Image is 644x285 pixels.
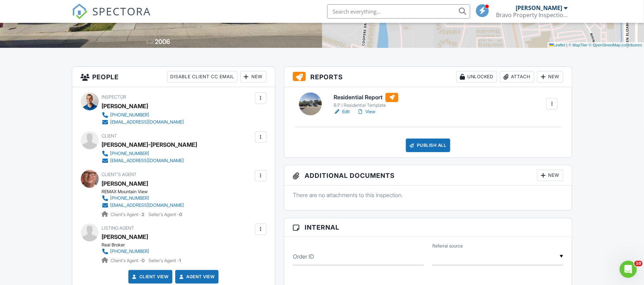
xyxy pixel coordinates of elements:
a: © MapTiler [569,43,588,47]
span: Client's Agent [102,172,137,177]
strong: 0 [142,258,145,263]
a: SPECTORA [72,10,151,25]
a: [PHONE_NUMBER] [102,111,184,119]
span: SPECTORA [93,4,151,19]
div: [PHONE_NUMBER] [110,151,149,156]
div: Unlocked [456,71,497,82]
div: 2006 [155,38,170,45]
a: © OpenStreetMap contributors [589,43,642,47]
strong: 2 [142,212,145,217]
div: [EMAIL_ADDRESS][DOMAIN_NAME] [110,119,184,125]
span: Client [102,133,117,139]
a: Leaflet [549,43,565,47]
img: The Best Home Inspection Software - Spectora [72,4,88,19]
div: Bravo Property Inspections [496,11,568,19]
a: Edit [334,108,350,115]
a: [PERSON_NAME] [102,178,148,189]
iframe: Intercom live chat [620,261,637,278]
div: Real Broker [102,242,181,248]
p: There are no attachments to this inspection. [293,191,564,199]
a: [EMAIL_ADDRESS][DOMAIN_NAME] [102,119,184,126]
a: [PERSON_NAME] [102,231,148,242]
span: | [566,43,567,47]
span: Client's Agent - [111,212,146,217]
a: [PHONE_NUMBER] [102,195,184,202]
div: REMAX Mountain View [102,189,190,195]
span: 10 [634,261,643,266]
input: Search everything... [327,4,470,19]
span: Client's Agent - [111,258,146,263]
div: [PERSON_NAME] [102,101,148,111]
div: Publish All [406,139,451,152]
h3: Internal [284,218,572,237]
div: [PERSON_NAME] [516,4,562,11]
span: Inspector [102,94,127,100]
a: [EMAIL_ADDRESS][DOMAIN_NAME] [102,202,184,209]
div: [EMAIL_ADDRESS][DOMAIN_NAME] [110,202,184,208]
div: New [537,170,563,181]
span: Listing Agent [102,225,134,231]
strong: 1 [180,258,181,263]
a: Client View [131,273,169,280]
a: [EMAIL_ADDRESS][DOMAIN_NAME] [102,157,192,164]
a: View [357,108,375,115]
div: [PERSON_NAME]-[PERSON_NAME] [102,139,197,150]
div: Attach [500,71,534,82]
a: Residential Report B.P.I Residential Template [334,93,398,109]
a: [PHONE_NUMBER] [102,150,192,157]
div: [PHONE_NUMBER] [110,195,149,201]
div: [EMAIL_ADDRESS][DOMAIN_NAME] [110,158,184,164]
div: Disable Client CC Email [167,71,237,82]
h3: Reports [284,67,572,87]
a: Agent View [178,273,215,280]
div: [PHONE_NUMBER] [110,112,149,118]
span: Seller's Agent - [149,212,182,217]
span: Seller's Agent - [149,258,181,263]
div: New [240,71,266,82]
a: [PHONE_NUMBER] [102,248,176,255]
span: Built [146,40,154,45]
div: [PHONE_NUMBER] [110,249,149,254]
div: B.P.I Residential Template [334,102,398,108]
label: Order ID [293,252,314,260]
div: New [537,71,563,82]
h3: Additional Documents [284,165,572,186]
h6: Residential Report [334,93,398,102]
h3: People [72,67,275,87]
label: Referral source [432,243,463,249]
strong: 0 [180,212,182,217]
